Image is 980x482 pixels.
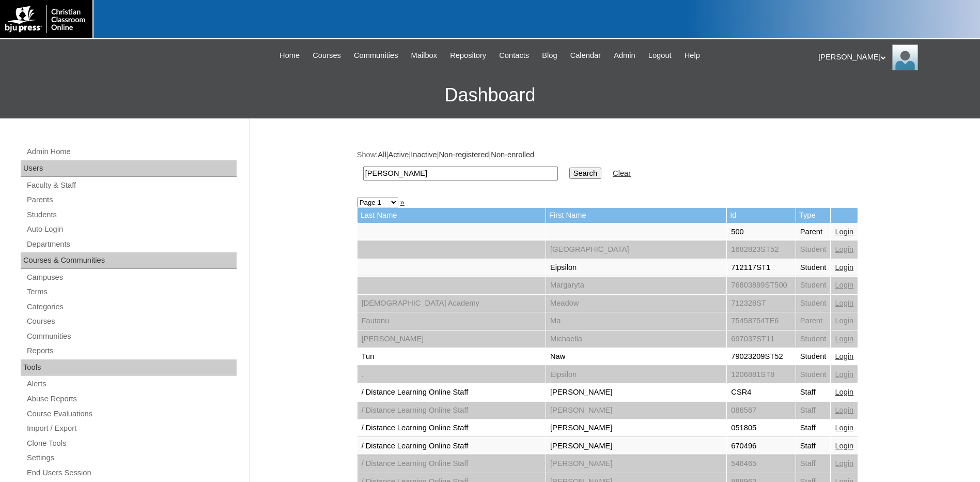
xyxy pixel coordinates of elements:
[363,167,558,180] input: Search
[546,419,726,437] td: [PERSON_NAME]
[835,245,853,253] a: Login
[357,366,546,384] td: .
[727,438,796,455] td: 670496
[546,366,726,384] td: Eipsilon
[835,352,853,360] a: Login
[546,208,726,223] td: First Name
[26,208,237,221] a: Students
[727,295,796,312] td: 712328ST
[546,330,726,348] td: Michaella
[537,50,562,62] a: Blog
[835,424,853,432] a: Login
[26,271,237,284] a: Campuses
[835,281,853,289] a: Login
[727,330,796,348] td: 697037ST11
[546,241,726,259] td: [GEOGRAPHIC_DATA]
[796,259,831,277] td: Student
[388,150,409,159] a: Active
[26,145,237,158] a: Admin Home
[445,50,491,62] a: Repository
[648,50,672,62] span: Logout
[727,384,796,401] td: CSR4
[411,150,437,159] a: Inactive
[26,193,237,206] a: Parents
[796,419,831,437] td: Staff
[546,402,726,419] td: [PERSON_NAME]
[26,422,237,435] a: Import / Export
[400,198,405,206] a: »
[835,263,853,272] a: Login
[727,223,796,241] td: 500
[727,259,796,277] td: 712117ST1
[835,228,853,236] a: Login
[796,455,831,473] td: Staff
[26,285,237,298] a: Terms
[796,366,831,384] td: Student
[835,370,853,379] a: Login
[609,50,641,62] a: Admin
[406,50,443,62] a: Mailbox
[727,366,796,384] td: 1206881ST8
[796,330,831,348] td: Student
[796,384,831,401] td: Staff
[546,277,726,294] td: Margaryta
[279,50,300,62] span: Home
[450,50,486,62] span: Repository
[26,300,237,313] a: Categories
[542,50,557,62] span: Blog
[26,466,237,479] a: End Users Session
[796,295,831,312] td: Student
[613,169,631,177] a: Clear
[685,50,700,62] span: Help
[546,455,726,473] td: [PERSON_NAME]
[357,295,546,312] td: [DEMOGRAPHIC_DATA] Academy
[378,150,386,159] a: All
[796,402,831,419] td: Staff
[679,50,705,62] a: Help
[892,44,918,70] img: Jonelle Rodriguez
[5,5,87,33] img: logo-white.png
[835,299,853,307] a: Login
[494,50,534,62] a: Contacts
[614,50,635,62] span: Admin
[499,50,529,62] span: Contacts
[357,402,546,419] td: / Distance Learning Online Staff
[26,223,237,236] a: Auto Login
[313,50,341,62] span: Courses
[26,179,237,192] a: Faculty & Staff
[274,50,305,62] a: Home
[546,438,726,455] td: [PERSON_NAME]
[26,315,237,328] a: Courses
[727,419,796,437] td: 051805
[26,437,237,450] a: Clone Tools
[835,406,853,414] a: Login
[796,208,831,223] td: Type
[727,348,796,366] td: 79023209ST52
[26,393,237,405] a: Abuse Reports
[796,241,831,259] td: Student
[26,330,237,343] a: Communities
[569,168,601,179] input: Search
[26,238,237,251] a: Departments
[21,160,237,177] div: Users
[727,455,796,473] td: 546465
[546,295,726,312] td: Meadow
[643,50,677,62] a: Logout
[357,438,546,455] td: / Distance Learning Online Staff
[357,348,546,366] td: Tun
[349,50,403,62] a: Communities
[796,348,831,366] td: Student
[727,277,796,294] td: 76803899ST500
[818,44,970,70] div: [PERSON_NAME]
[357,312,546,330] td: Fautanu
[546,312,726,330] td: Ma
[727,402,796,419] td: 086567
[357,330,546,348] td: [PERSON_NAME]
[835,459,853,468] a: Login
[21,359,237,376] div: Tools
[26,451,237,464] a: Settings
[357,149,868,186] div: Show: | | | |
[565,50,606,62] a: Calendar
[835,388,853,396] a: Login
[796,277,831,294] td: Student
